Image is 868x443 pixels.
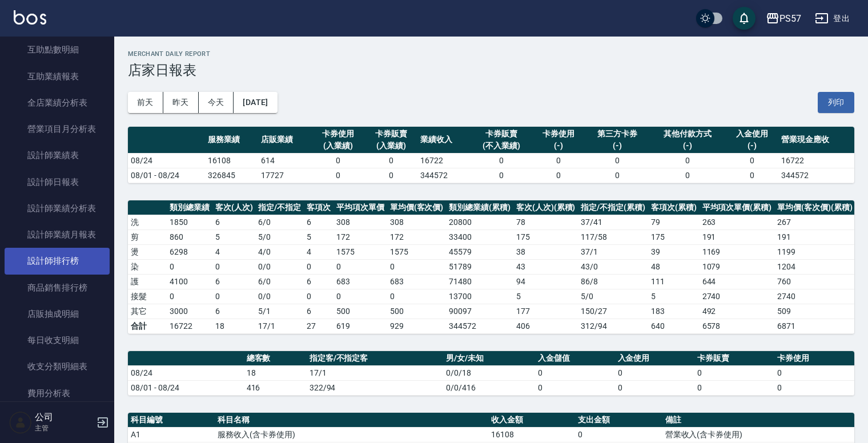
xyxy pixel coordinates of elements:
td: 護 [128,274,167,289]
td: 5 [212,229,256,244]
td: 其它 [128,304,167,319]
td: 406 [513,319,578,333]
th: 類別總業績 [167,200,212,215]
td: 0 [364,168,417,183]
th: 客項次(累積) [648,200,700,215]
th: 科目編號 [128,413,215,428]
td: 洗 [128,215,167,229]
th: 總客數 [244,351,307,366]
td: 326845 [205,168,258,183]
td: 1204 [774,259,855,274]
td: 51789 [446,259,513,274]
td: 5 / 0 [578,289,648,304]
td: 39 [648,244,700,259]
td: 177 [513,304,578,319]
button: PS57 [761,7,806,30]
th: 客次(人次)(累積) [513,200,578,215]
td: 6578 [700,319,775,333]
td: 17727 [258,168,311,183]
td: 4100 [167,274,212,289]
a: 互助點數明細 [5,37,110,63]
td: 0 [694,365,774,380]
td: 86 / 8 [578,274,648,289]
img: Person [9,411,32,434]
td: 1850 [167,215,212,229]
a: 收支分類明細表 [5,353,110,380]
td: 0 [333,289,387,304]
td: 0 [535,365,615,380]
td: 13700 [446,289,513,304]
td: 0 [387,259,447,274]
td: 5 / 1 [255,304,304,319]
td: 剪 [128,229,167,244]
td: 43 / 0 [578,259,648,274]
button: save [733,7,756,30]
button: 昨天 [163,92,199,113]
td: 172 [333,229,387,244]
td: 860 [167,229,212,244]
td: 5 [648,289,700,304]
td: 08/01 - 08/24 [128,168,205,183]
td: 18 [244,365,307,380]
h5: 公司 [35,412,93,423]
td: 344572 [446,319,513,333]
div: 卡券販賣 [367,128,415,140]
a: 互助業績報表 [5,63,110,90]
h2: Merchant Daily Report [128,50,854,58]
td: 416 [244,380,307,395]
td: 0 [535,380,615,395]
td: 4 [212,244,256,259]
td: 308 [333,215,387,229]
td: 08/01 - 08/24 [128,380,244,395]
td: 0 [575,427,662,442]
a: 設計師排行榜 [5,248,110,274]
th: 入金使用 [615,351,695,366]
button: 登出 [810,8,854,29]
th: 營業現金應收 [778,127,854,154]
td: 接髮 [128,289,167,304]
th: 入金儲值 [535,351,615,366]
td: 111 [648,274,700,289]
td: 929 [387,319,447,333]
th: 指定/不指定(累積) [578,200,648,215]
td: 760 [774,274,855,289]
td: 0 [212,289,256,304]
td: 4 [304,244,333,259]
a: 設計師業績月報表 [5,221,110,248]
h3: 店家日報表 [128,62,854,78]
td: 0 [471,168,532,183]
td: 683 [333,274,387,289]
div: 卡券販賣 [474,128,529,140]
th: 業績收入 [417,127,471,154]
td: 0 [167,259,212,274]
td: 500 [387,304,447,319]
td: 43 [513,259,578,274]
div: 入金使用 [728,128,775,140]
td: 1575 [333,244,387,259]
td: 0 [585,153,650,168]
td: 191 [700,229,775,244]
a: 店販抽成明細 [5,301,110,327]
td: 0 [615,380,695,395]
th: 指定/不指定 [255,200,304,215]
td: 16722 [778,153,854,168]
td: 0 [725,168,778,183]
td: 0 [333,259,387,274]
td: 150 / 27 [578,304,648,319]
a: 設計師業績分析表 [5,195,110,221]
img: Logo [14,10,46,25]
td: 37 / 1 [578,244,648,259]
td: 619 [333,319,387,333]
td: 0 [650,168,726,183]
td: 0 [694,380,774,395]
td: 16108 [488,427,575,442]
td: 500 [333,304,387,319]
td: 0 [725,153,778,168]
td: 1575 [387,244,447,259]
div: (不入業績) [474,140,529,152]
div: 第三方卡券 [588,128,647,140]
td: 0 / 0 [255,259,304,274]
td: 2740 [774,289,855,304]
td: 6871 [774,319,855,333]
td: 683 [387,274,447,289]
